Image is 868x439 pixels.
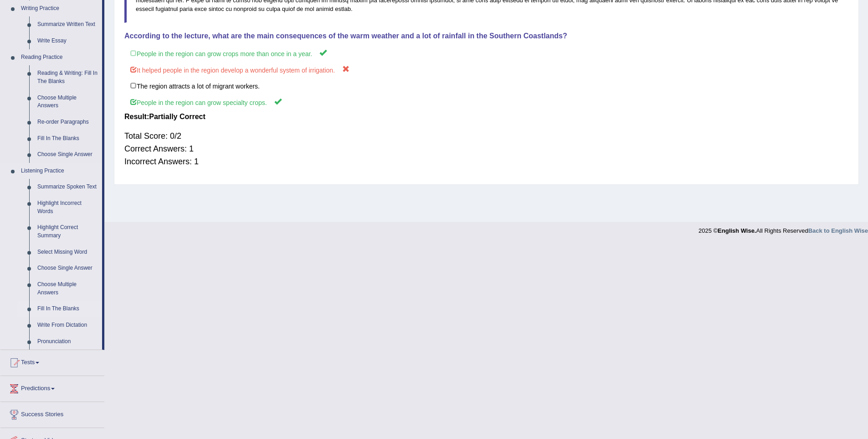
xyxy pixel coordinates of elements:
[124,113,848,121] h4: Result:
[33,179,102,195] a: Summarize Spoken Text
[124,32,848,40] h4: According to the lecture, what are the main consequences of the warm weather and a lot of rainfal...
[33,260,102,277] a: Choose Single Answer
[808,227,868,234] a: Back to English Wise
[699,222,868,235] div: 2025 © All Rights Reserved
[718,227,756,234] strong: English Wise.
[33,219,102,244] a: Highlight Correct Summary
[33,114,102,131] a: Re-order Paragraphs
[0,402,104,425] a: Success Stories
[33,90,102,114] a: Choose Multiple Answers
[33,146,102,163] a: Choose Single Answer
[33,33,102,49] a: Write Essay
[33,65,102,89] a: Reading & Writing: Fill In The Blanks
[124,125,848,172] div: Total Score: 0/2 Correct Answers: 1 Incorrect Answers: 1
[124,78,848,94] label: The region attracts a lot of migrant workers.
[33,16,102,33] a: Summarize Written Text
[0,350,104,373] a: Tests
[33,244,102,261] a: Select Missing Word
[17,49,102,66] a: Reading Practice
[17,0,102,17] a: Writing Practice
[33,131,102,147] a: Fill In The Blanks
[0,376,104,399] a: Predictions
[33,301,102,317] a: Fill In The Blanks
[33,334,102,350] a: Pronunciation
[33,277,102,301] a: Choose Multiple Answers
[124,94,848,110] label: People in the region can grow specialty crops.
[33,317,102,334] a: Write From Dictation
[33,195,102,219] a: Highlight Incorrect Words
[124,45,848,62] label: People in the region can grow crops more than once in a year.
[124,61,848,78] label: It helped people in the region develop a wonderful system of irrigation.
[17,163,102,179] a: Listening Practice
